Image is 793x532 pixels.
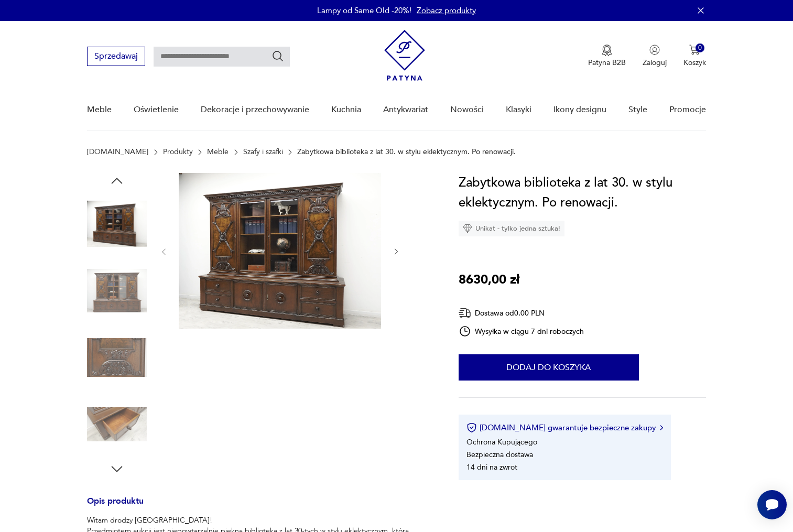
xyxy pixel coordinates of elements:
[588,58,626,68] p: Patyna B2B
[87,148,148,156] a: [DOMAIN_NAME]
[689,45,700,55] img: Ikona koszyka
[179,173,381,329] img: Zdjęcie produktu Zabytkowa biblioteka z lat 30. w stylu eklektycznym. Po renowacji.
[683,58,706,68] p: Koszyk
[459,173,706,213] h1: Zabytkowa biblioteka z lat 30. w stylu eklektycznym. Po renowacji.
[331,90,361,130] a: Kuchnia
[660,425,663,430] img: Ikona strzałki w prawo
[317,5,411,16] p: Lampy od Same Old -20%!
[87,53,145,61] a: Sprzedawaj
[696,44,704,52] div: 0
[506,90,531,130] a: Klasyki
[271,50,284,62] button: Szukaj
[87,328,147,387] img: Zdjęcie produktu Zabytkowa biblioteka z lat 30. w stylu eklektycznym. Po renowacji.
[207,148,229,156] a: Meble
[201,90,309,130] a: Dekoracje i przechowywanie
[466,422,477,433] img: Ikona certyfikatu
[649,45,660,55] img: Ikonka użytkownika
[87,194,147,254] img: Zdjęcie produktu Zabytkowa biblioteka z lat 30. w stylu eklektycznym. Po renowacji.
[459,325,584,338] div: Wysyłka w ciągu 7 dni roboczych
[87,90,112,130] a: Meble
[466,462,517,472] li: 14 dni na zwrot
[459,354,639,381] button: Dodaj do koszyka
[163,148,193,156] a: Produkty
[87,498,433,515] h3: Opis produktu
[683,45,706,68] button: 0Koszyk
[384,30,425,81] img: Patyna - sklep z meblami i dekoracjami vintage
[87,47,145,66] button: Sprzedawaj
[669,90,706,130] a: Promocje
[243,148,283,156] a: Szafy i szafki
[466,437,537,447] li: Ochrona Kupującego
[463,224,472,233] img: Ikona diamentu
[643,58,667,68] p: Zaloguj
[134,90,179,130] a: Oświetlenie
[553,90,606,130] a: Ikony designu
[588,45,626,68] button: Patyna B2B
[87,261,147,321] img: Zdjęcie produktu Zabytkowa biblioteka z lat 30. w stylu eklektycznym. Po renowacji.
[459,307,471,320] img: Ikona dostawy
[602,45,612,56] img: Ikona medalu
[588,45,626,68] a: Ikona medaluPatyna B2B
[466,422,663,433] button: [DOMAIN_NAME] gwarantuje bezpieczne zakupy
[459,221,564,236] div: Unikat - tylko jedna sztuka!
[297,148,516,156] p: Zabytkowa biblioteka z lat 30. w stylu eklektycznym. Po renowacji.
[628,90,647,130] a: Style
[643,45,667,68] button: Zaloguj
[459,307,584,320] div: Dostawa od 0,00 PLN
[383,90,428,130] a: Antykwariat
[459,270,519,290] p: 8630,00 zł
[417,5,476,16] a: Zobacz produkty
[87,395,147,454] img: Zdjęcie produktu Zabytkowa biblioteka z lat 30. w stylu eklektycznym. Po renowacji.
[450,90,484,130] a: Nowości
[757,490,787,519] iframe: Smartsupp widget button
[466,450,533,460] li: Bezpieczna dostawa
